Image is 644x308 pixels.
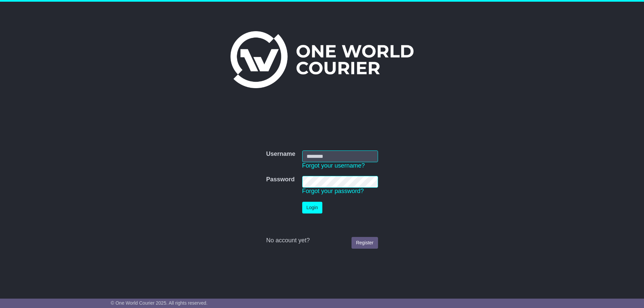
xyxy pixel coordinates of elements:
a: Register [352,237,378,249]
a: Forgot your username? [302,162,365,169]
label: Password [266,176,294,183]
button: Login [302,202,322,213]
div: No account yet? [266,237,378,244]
span: © One World Courier 2025. All rights reserved. [111,300,208,306]
label: Username [266,150,295,158]
img: One World [230,31,414,88]
a: Forgot your password? [302,188,364,194]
